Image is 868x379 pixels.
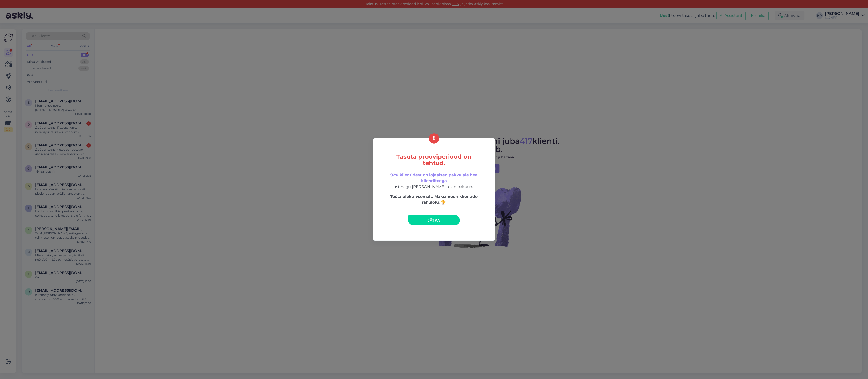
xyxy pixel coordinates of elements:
span: 92% klientidest on lojaalsed pakkujale hea klienditoega [390,173,478,183]
a: Jätka [408,215,460,225]
p: just nagu [PERSON_NAME] aitab pakkuda. [384,172,485,190]
span: Jätka [428,218,440,223]
p: Tööta efektiivsemalt. Maksimeeri klientide rahulolu. 🏆 [384,194,485,205]
h5: Tasuta prooviperiood on tehtud. [384,154,485,166]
